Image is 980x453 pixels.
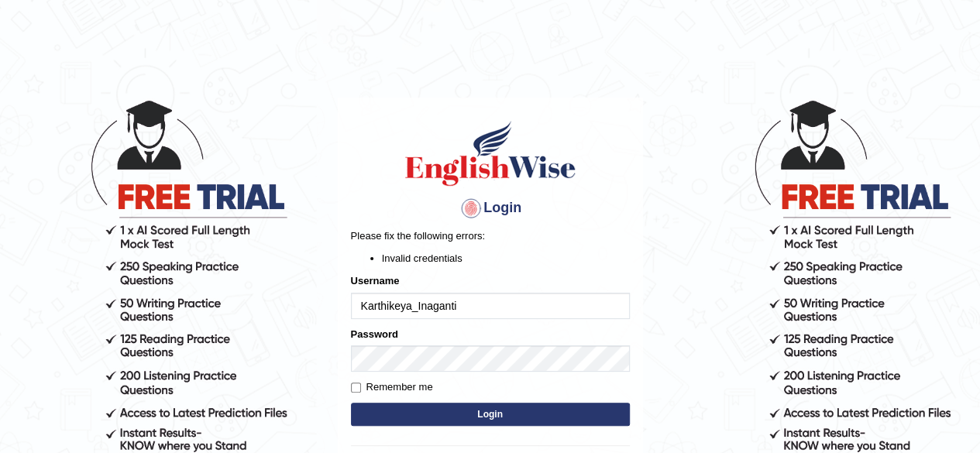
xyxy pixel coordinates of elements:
[351,196,630,221] h4: Login
[382,251,630,266] li: Invalid credentials
[351,403,630,426] button: Login
[351,327,398,341] label: Password
[351,273,400,288] label: Username
[402,118,579,188] img: Logo of English Wise sign in for intelligent practice with AI
[351,379,433,395] label: Remember me
[351,383,361,393] input: Remember me
[351,228,630,243] p: Please fix the following errors:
